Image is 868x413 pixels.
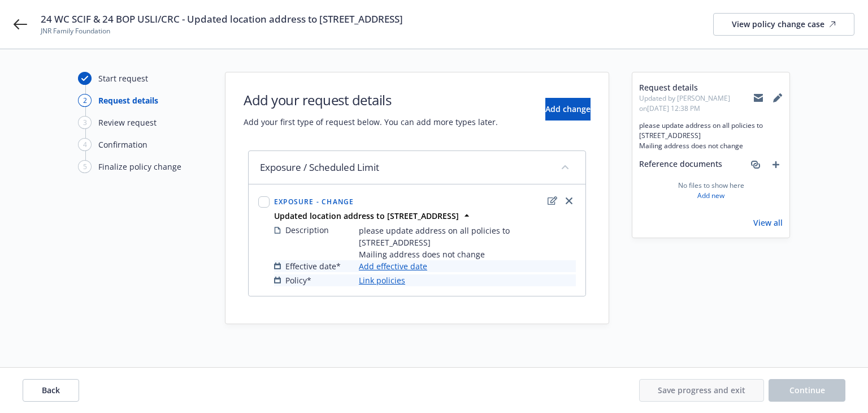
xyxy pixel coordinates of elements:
[749,158,762,171] a: associate
[545,194,559,208] a: edit
[789,385,825,395] span: Continue
[639,81,753,93] span: Request details
[359,260,427,272] a: Add effective date
[639,379,764,402] button: Save progress and exit
[545,98,591,121] button: Add change
[769,158,783,171] a: add
[658,385,745,395] span: Save progress and exit
[732,14,836,35] div: View policy change case
[285,274,311,286] span: Policy*
[639,158,722,171] span: Reference documents
[98,94,158,106] div: Request details
[41,26,403,36] span: JNR Family Foundation
[78,160,92,173] div: 5
[98,72,148,84] div: Start request
[713,13,854,36] a: View policy change case
[753,217,783,229] a: View all
[639,93,753,114] span: Updated by [PERSON_NAME] on [DATE] 12:38 PM
[545,104,591,114] span: Add change
[639,121,783,151] span: please update address on all policies to [STREET_ADDRESS] Mailing address does not change
[274,197,354,206] span: Exposure - Change
[556,158,574,176] button: collapse content
[23,379,79,402] button: Back
[697,191,724,201] a: Add new
[274,210,459,221] strong: Updated location address to [STREET_ADDRESS]
[78,116,92,129] div: 3
[244,116,498,128] span: Add your first type of request below. You can add more types later.
[260,161,379,174] span: Exposure / Scheduled Limit
[78,138,92,151] div: 4
[359,225,576,260] span: please update address on all policies to [STREET_ADDRESS] Mailing address does not change
[98,161,181,173] div: Finalize policy change
[98,139,147,150] div: Confirmation
[285,224,329,236] span: Description
[285,260,341,272] span: Effective date*
[769,379,845,402] button: Continue
[359,274,405,286] a: Link policies
[78,94,92,107] div: 2
[249,151,585,184] div: Exposure / Scheduled Limitcollapse content
[41,12,403,26] span: 24 WC SCIF & 24 BOP USLI/CRC - Updated location address to [STREET_ADDRESS]
[244,91,498,109] h1: Add your request details
[562,194,576,208] a: close
[98,117,157,128] div: Review request
[678,180,744,191] span: No files to show here
[42,385,60,395] span: Back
